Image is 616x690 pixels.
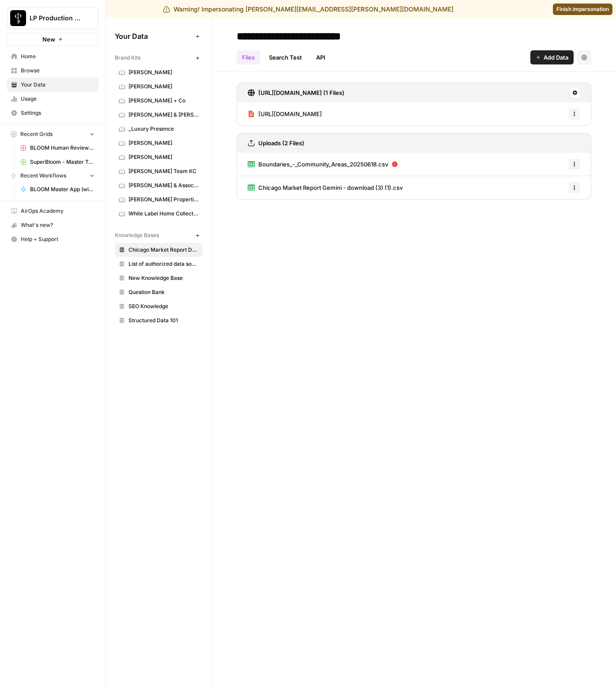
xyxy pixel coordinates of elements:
[16,155,98,169] a: SuperBloom - Master Topic List
[264,50,307,64] a: Search Test
[115,178,203,192] a: [PERSON_NAME] & Associates
[248,153,398,176] a: Boundaries_-_Community_Areas_20250618.csv
[7,64,98,78] a: Browse
[258,88,344,97] h3: [URL][DOMAIN_NAME] (1 Files)
[42,35,55,44] span: New
[128,317,199,324] span: Structured Data 101
[258,160,388,169] span: Boundaries_-_Community_Areas_20250618.csv
[115,136,203,150] a: [PERSON_NAME]
[115,108,203,122] a: [PERSON_NAME] & [PERSON_NAME]
[21,95,94,103] span: Usage
[21,109,94,117] span: Settings
[115,192,203,207] a: [PERSON_NAME] Properties Team
[128,97,199,105] span: [PERSON_NAME] + Co
[237,50,260,64] a: Files
[115,31,192,41] span: Your Data
[248,102,322,125] a: [URL][DOMAIN_NAME]
[128,210,199,218] span: White Label Home Collective
[7,7,98,29] button: Workspace: LP Production Workloads
[115,231,159,239] span: Knowledge Bases
[115,54,140,62] span: Brand Kits
[115,299,203,313] a: SEO Knowledge
[128,83,199,90] span: [PERSON_NAME]
[7,128,98,141] button: Recent Grids
[8,219,98,232] div: What's new?
[30,14,83,23] span: LP Production Workloads
[7,78,98,92] a: Your Data
[115,207,203,221] a: White Label Home Collective
[128,288,199,296] span: Question Bank
[128,111,199,119] span: [PERSON_NAME] & [PERSON_NAME]
[21,81,94,89] span: Your Data
[128,153,199,161] span: [PERSON_NAME]
[16,141,98,155] a: BLOOM Human Review (ver2)
[7,106,98,120] a: Settings
[128,302,199,310] span: SEO Knowledge
[115,122,203,136] a: _Luxury Presence
[115,257,203,271] a: List of authorized data sources for blog articles
[544,53,568,62] span: Add Data
[7,33,98,46] button: New
[128,260,199,268] span: List of authorized data sources for blog articles
[21,207,94,215] span: AirOps Academy
[248,83,344,102] a: [URL][DOMAIN_NAME] (1 Files)
[115,285,203,299] a: Question Bank
[10,10,26,26] img: LP Production Workloads Logo
[21,235,94,243] span: Help + Support
[115,79,203,94] a: [PERSON_NAME]
[7,218,98,232] button: What's new?
[163,5,453,14] div: Warning! Impersonating [PERSON_NAME][EMAIL_ADDRESS][PERSON_NAME][DOMAIN_NAME]
[21,53,94,60] span: Home
[258,183,403,192] span: Chicago Market Report Gemini - download (3) (1).csv
[20,172,66,180] span: Recent Workflows
[553,4,612,15] a: Finish impersonation
[128,246,199,254] span: Chicago Market Report Data
[115,164,203,178] a: [PERSON_NAME] Team KC
[115,94,203,108] a: [PERSON_NAME] + Co
[7,169,98,182] button: Recent Workflows
[20,130,53,138] span: Recent Grids
[530,50,574,64] button: Add Data
[30,144,94,152] span: BLOOM Human Review (ver2)
[115,243,203,257] a: Chicago Market Report Data
[248,133,304,153] a: Uploads (2 Files)
[115,313,203,328] a: Structured Data 101
[311,50,331,64] a: API
[30,158,94,166] span: SuperBloom - Master Topic List
[7,204,98,218] a: AirOps Academy
[115,271,203,285] a: New Knowledge Base
[7,92,98,106] a: Usage
[115,150,203,164] a: [PERSON_NAME]
[128,139,199,147] span: [PERSON_NAME]
[248,176,403,199] a: Chicago Market Report Gemini - download (3) (1).csv
[128,125,199,133] span: _Luxury Presence
[258,109,322,118] span: [URL][DOMAIN_NAME]
[128,167,199,175] span: [PERSON_NAME] Team KC
[16,182,98,196] a: BLOOM Master App (with human review)
[128,196,199,204] span: [PERSON_NAME] Properties Team
[30,185,94,193] span: BLOOM Master App (with human review)
[7,232,98,246] button: Help + Support
[7,49,98,64] a: Home
[258,139,304,147] h3: Uploads (2 Files)
[128,68,199,76] span: [PERSON_NAME]
[21,67,94,75] span: Browse
[556,5,609,13] span: Finish impersonation
[128,181,199,189] span: [PERSON_NAME] & Associates
[128,274,199,282] span: New Knowledge Base
[115,65,203,79] a: [PERSON_NAME]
